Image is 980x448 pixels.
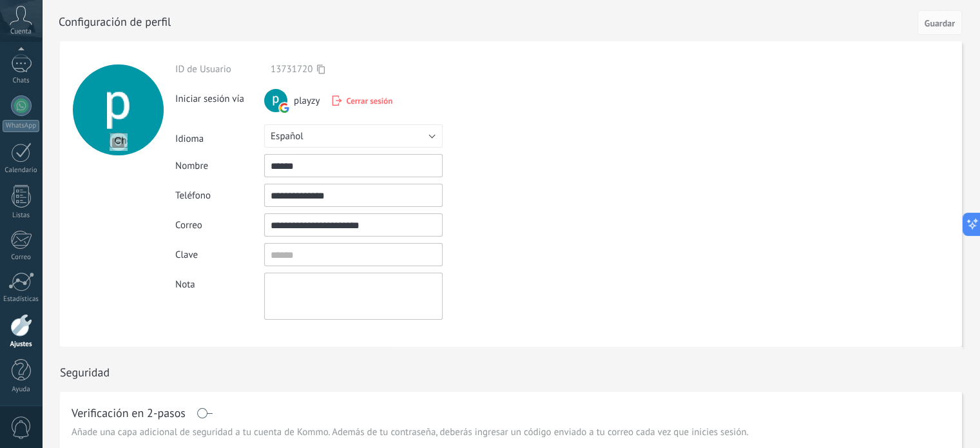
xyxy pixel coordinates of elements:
[3,120,39,132] div: WhatsApp
[175,219,264,231] div: Correo
[918,10,962,35] button: Guardar
[60,365,110,380] h1: Seguridad
[175,128,264,145] div: Idioma
[271,63,312,75] span: 13731720
[3,77,40,85] div: Chats
[10,28,32,36] span: Cuenta
[294,95,320,107] span: playzy
[3,340,40,349] div: Ajustes
[175,160,264,172] div: Nombre
[175,190,264,202] div: Teléfono
[3,166,40,175] div: Calendario
[925,19,955,28] span: Guardar
[346,95,392,106] span: Cerrar sesión
[3,295,40,304] div: Estadísticas
[3,211,40,220] div: Listas
[175,63,264,75] div: ID de Usuario
[175,88,264,105] div: Iniciar sesión vía
[3,385,40,394] div: Ayuda
[3,253,40,262] div: Correo
[264,124,443,148] button: Español
[72,408,186,418] h1: Verificación en 2-pasos
[271,130,303,142] span: Español
[175,273,264,291] div: Nota
[175,249,264,261] div: Clave
[72,426,749,439] span: Añade una capa adicional de seguridad a tu cuenta de Kommo. Además de tu contraseña, deberás ingr...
